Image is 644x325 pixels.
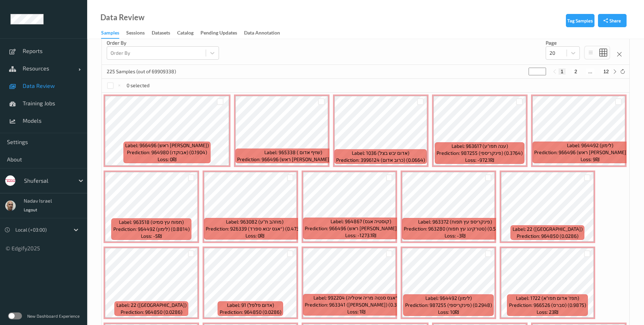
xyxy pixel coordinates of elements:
[517,233,578,240] span: Prediction: 964850 (0.0286)
[572,68,579,75] button: 2
[227,302,274,309] span: Label: 91 (אדום פלפל)
[158,156,176,163] span: Loss: 0₪
[127,82,150,89] p: 0 selected
[347,308,365,315] span: Loss: 1₪
[513,226,583,233] span: Label: 22 ([GEOGRAPHIC_DATA])
[404,225,506,232] span: Prediction: 963280 (סטרקינג עץ תפוח) (0.5505)
[452,143,508,150] span: Label: 963617 (ענה תפו"ע)
[226,218,283,225] span: Label: 963082 (מוזהב ת"ע)
[152,29,170,38] div: Datasets
[305,301,408,308] span: Prediction: 963341 ([PERSON_NAME]) (0.3344)
[101,28,126,39] a: Samples
[264,149,322,156] span: Label: 965338 ( שזיף אדום)
[141,233,162,240] span: Loss: -5₪
[516,295,579,302] span: Label: 1722 (תפז' אדום תפו"א)
[113,226,190,233] span: Prediction: 964492 (לימון) (0.8814)
[305,225,417,232] span: Prediction: 966496 (ראש [PERSON_NAME]) (0.1575)
[177,29,194,38] div: Catalog
[119,219,184,226] span: Label: 963518 (תפוח עץ סמיט)
[345,232,376,239] span: Loss: -1273.1₪
[101,29,119,39] div: Samples
[244,29,280,38] div: Data Annotation
[244,28,287,38] a: Data Annotation
[465,157,494,164] span: Loss: -972.1₪
[200,29,237,38] div: Pending Updates
[586,68,594,75] button: ...
[245,232,264,239] span: Loss: 0₪
[546,32,580,46] p: Samples In Page
[425,295,472,302] span: Label: 964492 (לימון)
[418,218,492,225] span: Label: 963372 (פינקריספ עץ תפוח)
[237,156,350,163] span: Prediction: 966496 (ראש [PERSON_NAME]) (0.5061)
[107,39,219,46] p: Order By
[509,302,586,309] span: Prediction: 966526 (סברס) (0.9875)
[331,218,391,225] span: Label: 964867 (קוסטיה אגס)
[567,142,613,149] span: Label: 964492 (לימון)
[107,68,176,75] p: 225 Samples (out of 69909338)
[152,28,177,38] a: Datasets
[559,68,566,75] button: 1
[598,14,627,27] button: Share
[352,150,409,157] span: Label: 1036 (אדום יבש בצל)
[313,294,399,301] span: Label: 992204 (אגס סנטה מריה איטליה*)
[200,28,244,38] a: Pending Updates
[121,309,182,316] span: Prediction: 964850 (0.0286)
[581,156,599,163] span: Loss: 9₪
[445,232,465,239] span: Loss: -3₪
[126,29,145,38] div: Sessions
[116,302,187,309] span: Label: 22 ([GEOGRAPHIC_DATA])
[336,157,425,164] span: Prediction: 3996124 (כרוב אדום) (0.0664)
[126,28,152,38] a: Sessions
[206,225,304,232] span: Prediction: 926339 (אגס יבוא ספרד*) (0.4739)
[177,28,200,38] a: Catalog
[127,149,207,156] span: Prediction: 964980 (אבוקדו) (0.1904)
[437,150,523,157] span: Prediction: 987255 (פינקריספי) (0.3764)
[438,309,459,316] span: Loss: 10₪
[537,309,558,316] span: Loss: 23₪
[405,302,492,309] span: Prediction: 987255 (פינקריספי) (0.2948)
[100,14,144,21] div: Data Review
[601,68,611,75] button: 12
[125,142,209,149] span: Label: 966496 (ראש [PERSON_NAME])
[220,309,281,316] span: Prediction: 964850 (0.0286)
[566,14,594,27] button: Tag Samples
